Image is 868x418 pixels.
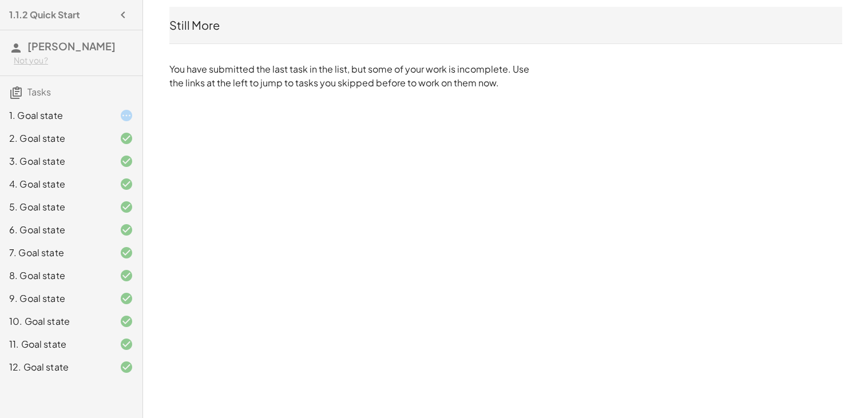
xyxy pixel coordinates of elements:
div: 4. Goal state [9,177,101,191]
div: 6. Goal state [9,223,101,237]
i: Task finished and correct. [120,154,133,168]
div: 10. Goal state [9,315,101,328]
div: 3. Goal state [9,154,101,168]
i: Task started. [120,109,133,122]
h4: 1.1.2 Quick Start [9,8,80,22]
div: 2. Goal state [9,132,101,145]
i: Task finished and correct. [120,223,133,237]
div: 8. Goal state [9,269,101,282]
div: 11. Goal state [9,337,101,351]
i: Task finished and correct. [120,315,133,328]
i: Task finished and correct. [120,292,133,305]
i: Task finished and correct. [120,269,133,282]
div: 1. Goal state [9,109,101,122]
i: Task finished and correct. [120,177,133,191]
i: Task finished and correct. [120,132,133,145]
i: Task finished and correct. [120,200,133,214]
div: Still More [169,17,842,33]
p: You have submitted the last task in the list, but some of your work is incomplete. Use the links ... [169,62,541,90]
div: Not you? [14,55,133,66]
i: Task finished and correct. [120,246,133,260]
div: 7. Goal state [9,246,101,260]
div: 5. Goal state [9,200,101,214]
i: Task finished and correct. [120,337,133,351]
div: 9. Goal state [9,292,101,305]
i: Task finished and correct. [120,360,133,374]
div: 12. Goal state [9,360,101,374]
span: [PERSON_NAME] [27,39,116,53]
span: Tasks [27,86,51,98]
